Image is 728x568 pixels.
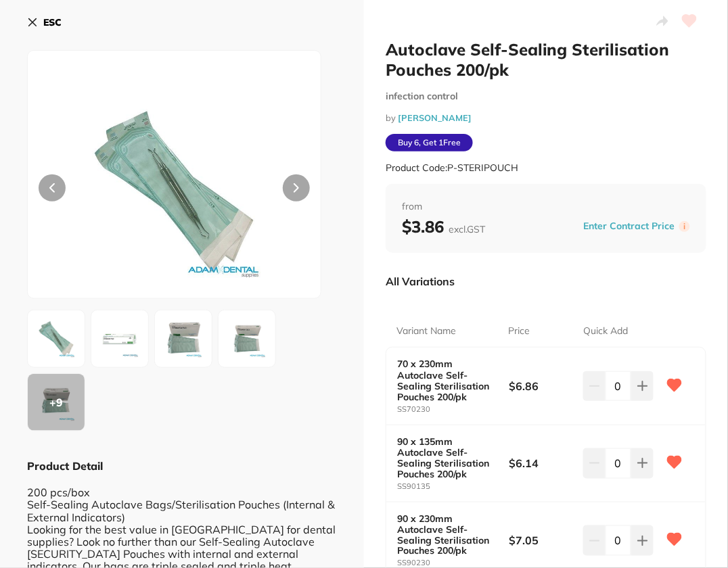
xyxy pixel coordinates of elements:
[223,314,271,363] img: MzgwLmpwZw
[509,325,530,338] p: Price
[32,314,81,363] img: UklQT1VDSC5qcGc
[509,533,576,548] b: $7.05
[386,91,706,102] small: infection control
[402,216,485,237] b: $3.86
[509,379,576,394] b: $6.86
[398,112,472,123] a: [PERSON_NAME]
[397,559,509,568] small: SS90230
[679,221,690,232] label: i
[402,200,690,214] span: from
[28,374,85,431] div: + 9
[397,482,509,491] small: SS90135
[580,220,679,233] button: Enter Contract Price
[386,275,455,288] p: All Variations
[386,134,473,151] span: Buy 6, Get 1 Free
[449,223,485,235] span: excl. GST
[397,436,498,479] b: 90 x 135mm Autoclave Self-Sealing Sterilisation Pouches 200/pk
[397,405,509,414] small: SS70230
[396,325,456,338] p: Variant Name
[509,456,576,471] b: $6.14
[386,39,706,80] h2: Autoclave Self-Sealing Sterilisation Pouches 200/pk
[27,11,62,34] button: ESC
[397,358,498,402] b: 70 x 230mm Autoclave Self-Sealing Sterilisation Pouches 200/pk
[397,513,498,557] b: 90 x 230mm Autoclave Self-Sealing Sterilisation Pouches 200/pk
[87,85,263,298] img: UklQT1VDSC5qcGc
[159,314,208,363] img: MjYwLmpwZw
[27,459,103,473] b: Product Detail
[27,373,85,431] button: +9
[95,314,144,363] img: MzBfMi5qcGc
[583,325,628,338] p: Quick Add
[386,113,706,123] small: by
[43,16,62,28] b: ESC
[386,162,518,174] small: Product Code: P-STERIPOUCH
